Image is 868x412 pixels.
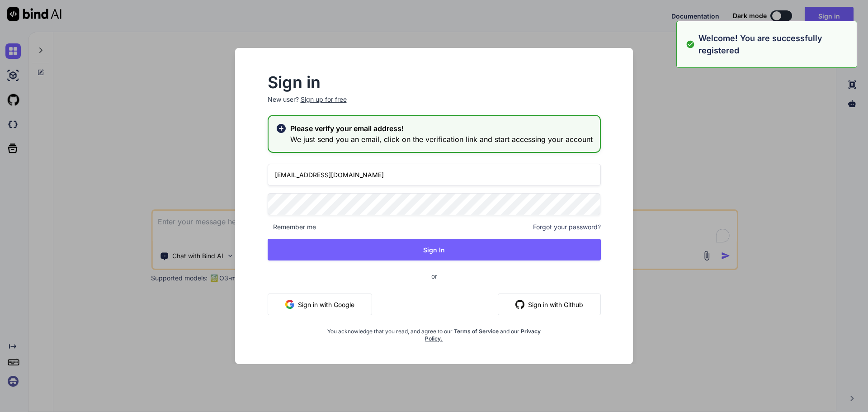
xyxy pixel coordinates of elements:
[323,322,545,342] div: You acknowledge that you read, and agree to our and our
[285,300,294,309] img: google
[268,223,316,232] span: Remember me
[395,265,473,287] span: or
[268,239,601,260] button: Sign In
[686,32,695,57] img: alert
[533,223,601,232] span: Forgot your password?
[290,123,593,134] h2: Please verify your email address!
[425,328,541,342] a: Privacy Policy.
[498,294,601,315] button: Sign in with Github
[515,300,524,309] img: github
[268,95,601,115] p: New user?
[268,164,601,186] input: Login or Email
[290,134,593,145] h3: We just send you an email, click on the verification link and start accessing your account
[698,32,851,57] p: Welcome! You are successfully registered
[454,328,500,335] a: Terms of Service
[268,294,372,315] button: Sign in with Google
[301,95,347,104] div: Sign up for free
[268,75,601,90] h2: Sign in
